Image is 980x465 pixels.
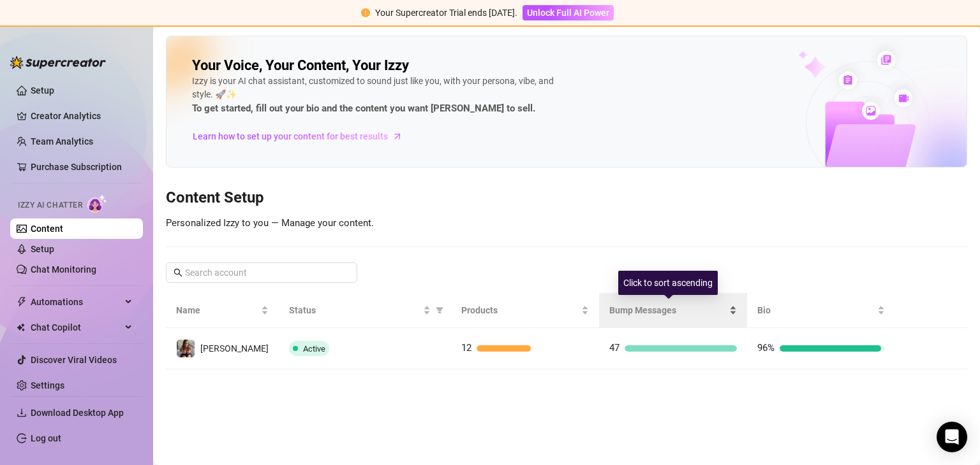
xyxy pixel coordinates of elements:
[289,303,420,317] span: Status
[361,8,370,17] span: exclamation-circle
[757,303,875,317] span: Bio
[757,342,775,354] span: 96%
[31,136,93,147] a: Team Analytics
[461,303,579,317] span: Products
[193,129,388,143] span: Learn how to set up your content for best results
[200,343,269,354] span: [PERSON_NAME]
[87,194,107,213] img: AI Chatter
[31,292,121,312] span: Automations
[31,380,64,390] a: Settings
[303,344,325,354] span: Active
[17,323,25,332] img: Chat Copilot
[18,199,82,211] span: Izzy AI Chatter
[31,244,54,254] a: Setup
[609,342,620,354] span: 47
[192,75,575,117] div: Izzy is your AI chat assistant, customized to sound just like you, with your persona, vibe, and s...
[174,268,182,277] span: search
[177,340,195,357] img: Andy
[31,355,117,365] a: Discover Viral Videos
[176,303,258,317] span: Name
[527,8,609,18] span: Unlock Full AI Power
[166,293,279,328] th: Name
[166,188,967,208] h3: Content Setup
[523,8,614,18] a: Unlock Full AI Power
[31,106,133,126] a: Creator Analytics
[192,126,412,147] a: Learn how to set up your content for best results
[31,157,133,177] a: Purchase Subscription
[609,303,727,317] span: Bump Messages
[451,293,599,328] th: Products
[461,342,471,354] span: 12
[192,103,535,114] strong: To get started, fill out your bio and the content you want [PERSON_NAME] to sell.
[391,130,404,143] span: arrow-right
[17,297,27,307] span: thunderbolt
[375,8,517,18] span: Your Supercreator Trial ends [DATE].
[433,301,446,320] span: filter
[31,317,121,338] span: Chat Copilot
[279,293,451,328] th: Status
[618,271,718,295] div: Click to sort ascending
[31,433,61,443] a: Log out
[31,85,54,96] a: Setup
[17,408,27,418] span: download
[31,408,124,418] span: Download Desktop App
[937,422,967,452] div: Open Intercom Messenger
[599,293,747,328] th: Bump Messages
[166,217,374,229] span: Personalized Izzy to you — Manage your content.
[769,37,967,167] img: ai-chatter-content-library-cLFOSyPT.png
[31,264,96,275] a: Chat Monitoring
[523,5,614,20] button: Unlock Full AI Power
[747,293,895,328] th: Bio
[31,224,63,234] a: Content
[192,57,409,75] h2: Your Voice, Your Content, Your Izzy
[185,266,339,280] input: Search account
[436,306,443,314] span: filter
[10,56,106,69] img: logo-BBDzfeDw.svg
